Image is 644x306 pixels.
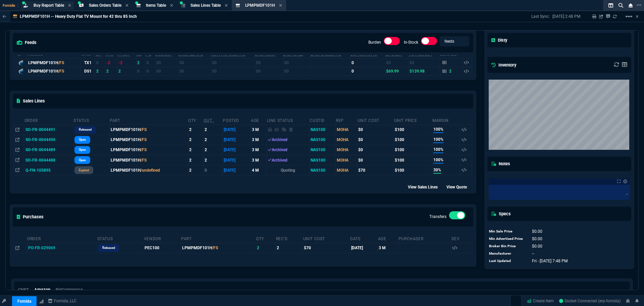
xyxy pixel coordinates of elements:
[145,58,155,67] td: 0
[433,157,443,164] span: 100%
[117,52,131,57] abbr: ATS with all companies combined
[109,165,188,175] td: LPMPMDF101H
[178,67,211,75] td: $0
[222,155,251,165] td: [DATE]
[358,167,392,173] div: $70
[105,58,117,67] td: -2
[489,243,526,250] td: Broker Bin Price
[109,155,188,165] td: LPMPMDF101H
[3,14,6,19] nx-icon: Back to Table
[309,155,335,165] td: NAS100
[408,183,444,190] div: View Sales Lines
[335,155,357,165] td: MOHA
[89,3,121,8] span: Sales Orders Table
[606,1,616,9] nx-icon: Split Panels
[378,233,398,243] th: Age
[15,168,19,173] nx-icon: Open In Opposite Panel
[358,147,392,153] div: $0
[109,125,188,135] td: LPMPMDF101H
[335,165,357,175] td: MOHA
[144,233,181,243] th: Vendor
[24,155,73,165] td: SO-FR-0044488
[311,52,341,57] abbr: The date of the last SO Inv price. No time limit. (ignore zeros)
[141,127,147,132] span: /FS
[394,125,432,135] td: $100
[489,228,568,235] tr: undefined
[491,161,510,167] h5: Notes
[105,67,117,75] td: 2
[146,52,151,57] abbr: Total units on open Purchase Orders
[267,115,310,125] th: Line Status
[432,115,460,125] th: Margin
[81,67,95,75] td: DS1
[283,58,310,67] td: $0
[20,14,137,19] p: LPMPMDF101H -- Heavy Duty Flat TV Mount for 42 thru 85 Inch
[335,125,357,135] td: MOHA
[251,125,267,135] td: 3 M
[203,145,222,155] td: 2
[408,58,440,67] td: $0
[451,233,472,243] th: Dev
[117,67,136,75] td: 2
[283,52,304,57] abbr: The last SO Inv price. No time limit. (ignore zeros)
[141,147,147,152] span: /FS
[255,58,283,67] td: $0
[303,233,350,243] th: Unit Cost
[191,3,221,8] span: Sales Lines Table
[491,62,516,68] h5: Inventory
[203,135,222,145] td: 2
[309,135,335,145] td: NAS100
[188,135,203,145] td: 2
[212,246,218,250] span: /FS
[335,135,357,145] td: MOHA
[433,136,443,143] span: 100%
[532,259,568,263] span: 1752868087935
[251,145,267,155] td: 3 M
[421,37,437,48] div: In-Stock
[15,137,19,142] nx-icon: Open In Opposite Panel
[358,127,392,133] div: $0
[3,3,18,8] span: Fornida
[188,145,203,155] td: 2
[144,243,181,253] td: PEC100
[268,157,308,163] div: Archived
[449,211,465,222] div: Transfers
[211,52,245,57] abbr: Total revenue past 60 days
[309,145,335,155] td: NAS100
[222,135,251,145] td: [DATE]
[276,233,303,243] th: Rec'd
[385,58,408,67] td: $0
[378,243,398,253] td: 3 M
[141,137,147,142] span: /FS
[28,245,96,251] nx-fornida-value: PO-FR-029069
[24,115,73,125] th: Order
[34,287,50,293] h6: Amazon
[81,58,95,67] td: TX1
[15,158,19,163] nx-icon: Open In Opposite Panel
[17,98,45,104] h5: Sales Lines
[394,115,432,125] th: Unit Price
[136,58,146,67] td: 2
[28,68,79,74] div: LPMPMDF101H
[245,3,275,8] span: LPMPMDF101H
[268,137,308,143] div: Archived
[222,115,251,125] th: Posted
[17,214,44,220] h5: Purchases
[211,67,255,75] td: $0
[15,147,19,152] nx-icon: Open In Opposite Panel
[170,3,173,8] nx-icon: Close Tab
[532,229,542,234] span: 0
[79,147,86,152] p: Open
[251,115,267,125] th: age
[24,145,73,155] td: SO-FR-0044489
[368,40,381,44] label: Burden
[58,60,64,65] span: /FS
[255,67,283,75] td: $0
[394,155,432,165] td: $100
[109,145,188,155] td: LPMPMDF101H
[559,298,621,304] a: LpN_9B3z9k_fgfiGAAAj
[385,52,402,57] abbr: Avg Cost of Inventory on-hand
[491,211,511,217] h5: Specs
[491,37,507,43] h5: Disty
[203,165,222,175] td: 0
